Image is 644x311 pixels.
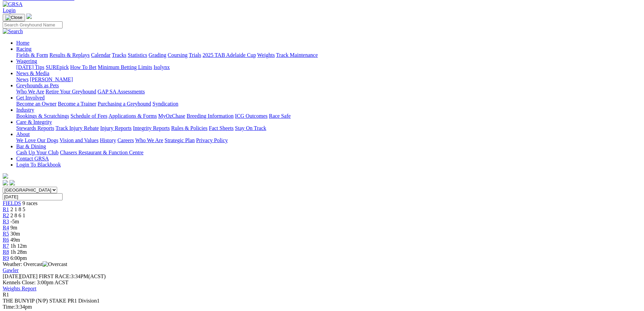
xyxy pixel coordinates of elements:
[22,200,38,206] span: 9 races
[30,76,73,82] a: [PERSON_NAME]
[58,101,96,107] a: Become a Trainer
[16,150,58,155] a: Cash Up Your Club
[98,64,152,70] a: Minimum Betting Limits
[16,70,49,76] a: News & Media
[16,76,641,83] div: News & Media
[100,125,132,131] a: Injury Reports
[16,107,34,113] a: Industry
[269,113,290,119] a: Race Safe
[202,52,256,58] a: 2025 TAB Adelaide Cup
[235,125,266,131] a: Stay On Track
[158,113,185,119] a: MyOzChase
[3,7,16,13] a: Login
[100,137,116,143] a: History
[133,125,170,131] a: Integrity Reports
[3,14,25,21] button: Toggle navigation
[3,28,23,35] img: Search
[46,89,96,94] a: Retire Your Greyhound
[3,255,9,261] a: R9
[3,193,63,200] input: Select date
[16,125,54,131] a: Stewards Reports
[39,273,106,279] span: 3:34PM(ACST)
[16,101,641,107] div: Get Involved
[55,125,99,131] a: Track Injury Rebate
[91,52,111,58] a: Calendar
[16,46,31,52] a: Racing
[153,64,170,70] a: Isolynx
[165,137,195,143] a: Strategic Plan
[60,150,143,155] a: Chasers Restaurant & Function Centre
[3,173,8,179] img: logo-grsa-white.png
[70,64,97,70] a: How To Bet
[257,52,275,58] a: Weights
[276,52,318,58] a: Track Maintenance
[112,52,126,58] a: Tracks
[16,113,69,119] a: Bookings & Scratchings
[10,237,20,243] span: 49m
[3,237,9,243] a: R6
[16,131,30,137] a: About
[10,219,19,224] span: -5m
[26,14,32,19] img: logo-grsa-white.png
[3,273,20,279] span: [DATE]
[209,125,234,131] a: Fact Sheets
[187,113,234,119] a: Breeding Information
[10,249,27,255] span: 1h 28m
[10,206,25,212] span: 2 1 8 5
[16,101,56,107] a: Become an Owner
[16,76,28,82] a: News
[16,95,45,101] a: Get Involved
[3,225,9,230] span: R4
[168,52,188,58] a: Coursing
[109,113,157,119] a: Applications & Forms
[171,125,208,131] a: Rules & Policies
[3,298,641,304] div: THE BUNYIP (N/P) STAKE PR1 Division1
[49,52,90,58] a: Results & Replays
[3,267,19,273] a: Gawler
[16,64,44,70] a: [DATE] Tips
[5,15,22,20] img: Close
[3,213,9,218] a: R2
[3,1,23,7] img: GRSA
[152,101,178,107] a: Syndication
[10,213,25,218] span: 2 8 6 1
[16,89,44,94] a: Who We Are
[16,137,641,143] div: About
[149,52,166,58] a: Grading
[3,292,9,297] span: R1
[16,52,641,58] div: Racing
[235,113,267,119] a: ICG Outcomes
[16,52,48,58] a: Fields & Form
[39,273,71,279] span: FIRST RACE:
[16,40,29,46] a: Home
[3,206,9,212] a: R1
[3,249,9,255] a: R8
[10,255,27,261] span: 6:00pm
[16,143,46,149] a: Bar & Dining
[16,156,49,161] a: Contact GRSA
[16,119,52,125] a: Care & Integrity
[46,64,69,70] a: SUREpick
[59,137,98,143] a: Vision and Values
[3,261,67,267] span: Weather: Overcast
[3,180,8,185] img: facebook.svg
[3,21,63,28] input: Search
[16,113,641,119] div: Industry
[3,231,9,237] a: R5
[189,52,201,58] a: Trials
[117,137,134,143] a: Careers
[16,125,641,131] div: Care & Integrity
[10,243,27,249] span: 1h 12m
[128,52,147,58] a: Statistics
[16,162,61,168] a: Login To Blackbook
[3,273,38,279] span: [DATE]
[16,58,37,64] a: Wagering
[3,243,9,249] a: R7
[196,137,228,143] a: Privacy Policy
[16,137,58,143] a: We Love Our Dogs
